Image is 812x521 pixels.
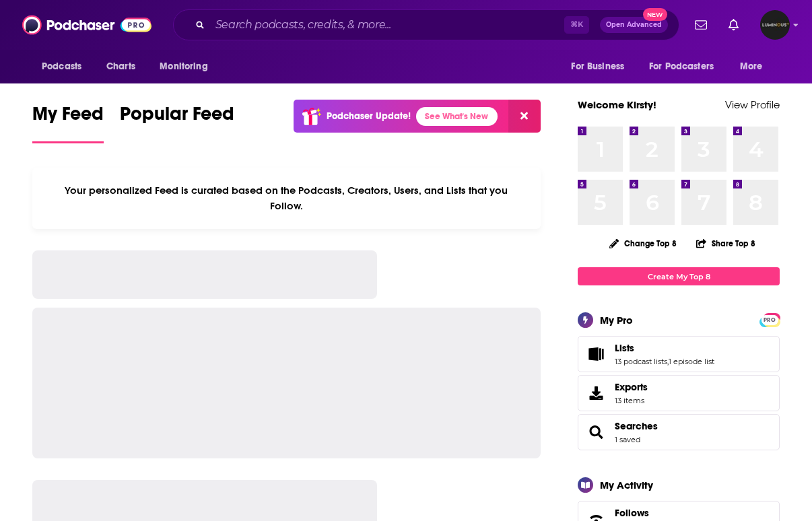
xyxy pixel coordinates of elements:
[649,57,714,76] span: For Podcasters
[600,314,633,326] div: My Pro
[762,315,778,325] span: PRO
[578,375,780,411] a: Exports
[615,357,667,366] a: 13 podcast lists
[32,168,541,229] div: Your personalized Feed is curated based on the Podcasts, Creators, Users, and Lists that you Follow.
[740,57,763,76] span: More
[723,13,744,36] a: Show notifications dropdown
[615,342,634,354] span: Lists
[615,342,714,354] a: Lists
[689,13,712,36] a: Show notifications dropdown
[615,396,648,405] span: 13 items
[32,102,104,143] a: My Feed
[643,8,667,21] span: New
[578,414,780,450] span: Searches
[562,54,641,79] button: open menu
[760,10,790,40] span: Logged in as LuminousPR
[667,357,669,366] span: ,
[615,435,640,444] a: 1 saved
[32,102,104,133] span: My Feed
[578,98,656,111] a: Welcome Kirsty!
[582,345,609,363] a: Lists
[760,10,790,40] img: User Profile
[564,16,589,34] span: ⌘ K
[731,54,780,79] button: open menu
[210,14,564,36] input: Search podcasts, credits, & more...
[571,57,624,76] span: For Business
[106,57,135,76] span: Charts
[615,507,738,519] a: Follows
[582,423,609,442] a: Searches
[760,10,790,40] button: Show profile menu
[98,54,143,79] a: Charts
[615,420,658,432] a: Searches
[150,54,225,79] button: open menu
[762,314,778,324] a: PRO
[606,22,662,28] span: Open Advanced
[640,54,733,79] button: open menu
[578,336,780,372] span: Lists
[615,507,649,519] span: Follows
[120,102,234,143] a: Popular Feed
[173,9,679,40] div: Search podcasts, credits, & more...
[582,384,609,403] span: Exports
[696,230,756,256] button: Share Top 8
[327,110,411,122] p: Podchaser Update!
[600,479,653,491] div: My Activity
[669,357,714,366] a: 1 episode list
[416,107,498,126] a: See What's New
[22,12,151,38] img: Podchaser - Follow, Share and Rate Podcasts
[600,17,668,33] button: Open AdvancedNew
[578,267,780,285] a: Create My Top 8
[601,235,685,252] button: Change Top 8
[615,381,648,393] span: Exports
[32,54,99,79] button: open menu
[160,57,207,76] span: Monitoring
[120,102,234,133] span: Popular Feed
[725,98,780,111] a: View Profile
[42,57,81,76] span: Podcasts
